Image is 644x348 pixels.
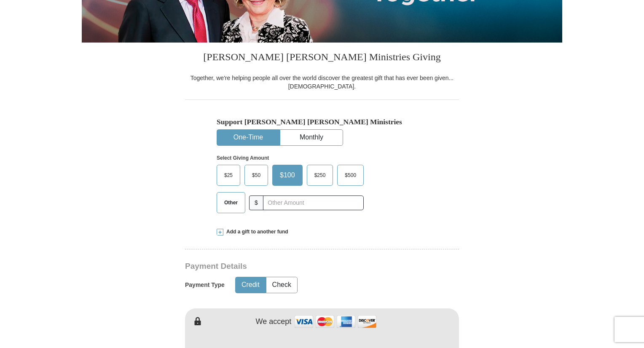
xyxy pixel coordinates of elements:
h5: Payment Type [185,281,225,289]
button: One-Time [217,130,279,145]
span: $ [249,195,263,210]
button: Check [266,277,297,293]
h3: [PERSON_NAME] [PERSON_NAME] Ministries Giving [185,43,459,74]
button: Credit [236,277,266,293]
span: $50 [248,169,265,182]
strong: Select Giving Amount [217,155,269,161]
span: $25 [220,169,237,182]
span: Other [220,196,242,209]
h5: Support [PERSON_NAME] [PERSON_NAME] Ministries [217,118,427,126]
span: $250 [310,169,330,182]
h4: We accept [256,317,292,327]
span: Add a gift to another fund [223,228,288,236]
button: Monthly [280,130,343,145]
span: $500 [341,169,360,182]
h3: Payment Details [185,262,400,271]
span: $100 [276,169,299,182]
input: Other Amount [263,195,364,210]
div: Together, we're helping people all over the world discover the greatest gift that has ever been g... [185,74,459,91]
img: credit cards accepted [293,313,378,331]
